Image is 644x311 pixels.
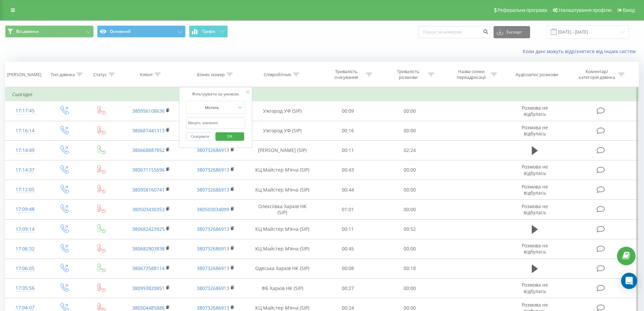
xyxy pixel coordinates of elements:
div: 17:12:05 [12,183,38,196]
div: Коментар/категорія дзвінка [577,69,617,80]
td: 00:00 [379,160,441,180]
a: 380732686913 [197,245,229,252]
a: 380503034099 [197,206,229,213]
button: Всі дзвінки [5,25,94,38]
div: 17:14:37 [12,163,38,177]
span: Розмова не відбулась [522,105,548,117]
div: Назва схеми переадресації [453,69,489,80]
td: 00:00 [379,180,441,200]
td: 00:09 [317,101,379,121]
td: 00:44 [317,180,379,200]
a: 380668887852 [132,147,165,153]
div: Клієнт [140,72,153,77]
span: Вихід [623,7,635,13]
td: 00:43 [317,160,379,180]
div: Аудіозапис розмови [516,72,558,77]
td: [PERSON_NAME] (SIP) [248,140,317,160]
td: 00:00 [379,121,441,140]
div: 17:06:32 [12,242,38,256]
button: Експорт [494,26,530,38]
td: Ужгород УФ (SIP) [248,121,317,140]
td: КЦ Майстер Мʼяча (SIP) [248,180,317,200]
div: Співробітник [264,72,291,77]
a: 380732686913 [197,265,229,271]
span: Розмова не відбулась [522,203,548,216]
div: 17:09:14 [12,223,38,236]
div: Фільтрувати за умовою [186,91,245,97]
a: 380503430353 [132,206,165,213]
td: 00:27 [317,279,379,298]
span: Всі дзвінки [16,29,39,34]
a: 380732686913 [197,147,229,153]
td: ФБ Харків НК (SIP) [248,279,317,298]
span: Розмова не відбулась [522,242,548,255]
a: 380993820851 [132,285,165,291]
div: 17:05:56 [12,282,38,295]
td: Одеська Харків НК (SIP) [248,259,317,278]
div: 17:17:45 [12,104,38,117]
td: 00:00 [379,200,441,219]
button: OK [216,132,244,141]
a: 380687441313 [132,127,165,134]
input: Пошук за номером [419,26,490,38]
div: 17:16:14 [12,124,38,137]
span: Графік [202,29,215,34]
span: Розмова не відбулась [522,124,548,137]
span: OK [220,131,239,141]
td: 02:24 [379,140,441,160]
div: Бізнес номер [197,72,225,77]
span: Реферальна програма [498,7,547,13]
div: 17:14:49 [12,144,38,157]
div: Open Intercom Messenger [621,273,637,289]
div: [PERSON_NAME] [7,72,41,77]
a: 380682803838 [132,245,165,252]
button: Графік [189,25,228,38]
a: 380732686913 [197,166,229,173]
a: 380958160741 [132,186,165,193]
td: КЦ Майстер Мʼяча (SIP) [248,239,317,259]
span: Розмова не відбулась [522,163,548,176]
input: Введіть значення [186,117,245,129]
a: 380732686913 [197,285,229,291]
span: Налаштування профілю [559,7,612,13]
a: 380732686913 [197,305,229,311]
td: 00:08 [317,259,379,278]
div: Тривалість очікування [328,69,364,80]
td: 01:01 [317,200,379,219]
td: 00:45 [317,239,379,259]
button: Скасувати [186,132,215,141]
a: 380956108636 [132,108,165,114]
a: Коли дані можуть відрізнятися вiд інших систем [523,48,639,54]
td: 00:00 [379,239,441,259]
td: КЦ Майстер Мʼяча (SIP) [248,219,317,239]
td: 00:52 [379,219,441,239]
td: 00:18 [379,259,441,278]
div: 17:09:48 [12,203,38,216]
td: 00:11 [317,219,379,239]
a: 380682423925 [132,226,165,232]
a: 380732686913 [197,226,229,232]
td: 00:00 [379,279,441,298]
td: Ужгород УФ (SIP) [248,101,317,121]
div: Тривалість розмови [390,69,426,80]
a: 380671155696 [132,166,165,173]
a: 380672588114 [132,265,165,271]
td: 00:11 [317,140,379,160]
td: 00:00 [379,101,441,121]
button: Основний [97,25,186,38]
td: Сьогодні [5,88,639,101]
a: 380504485886 [132,305,165,311]
span: Розмова не відбулась [522,183,548,196]
div: 17:06:05 [12,262,38,275]
td: КЦ Майстер Мʼяча (SIP) [248,160,317,180]
td: Олексіївка Харків НК (SIP) [248,200,317,219]
a: 380732686913 [197,186,229,193]
div: Статус [93,72,107,77]
span: Розмова не відбулась [522,282,548,294]
td: 00:16 [317,121,379,140]
div: Тип дзвінка [51,72,75,77]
